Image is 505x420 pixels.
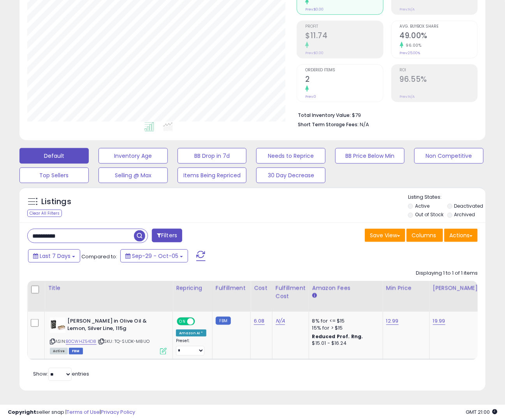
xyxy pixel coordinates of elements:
button: Top Sellers [19,168,89,183]
div: ASIN: [50,318,167,354]
b: [PERSON_NAME] in Olive Oil & Lemon, Silver Line, 115g [67,318,162,334]
button: Needs to Reprice [256,148,326,164]
li: $79 [298,110,472,119]
a: N/A [276,317,285,325]
h2: 2 [305,75,383,85]
button: Default [19,148,89,164]
span: Ordered Items [305,68,383,72]
b: Short Term Storage Fees: [298,121,359,128]
span: FBM [69,348,83,355]
button: 30 Day Decrease [256,168,326,183]
button: Items Being Repriced [178,168,247,183]
span: Compared to: [81,253,117,260]
b: Total Inventory Value: [298,112,351,118]
button: BB Drop in 7d [178,148,247,164]
button: Save View [365,229,405,242]
span: OFF [194,318,206,325]
div: Fulfillment [216,284,247,292]
div: 15% for > $15 [312,325,377,332]
label: Deactivated [454,203,483,209]
span: Avg. Buybox Share [400,25,477,29]
div: Clear All Filters [27,210,62,217]
p: Listing States: [408,194,486,201]
button: Actions [444,229,478,242]
small: Prev: 25.00% [400,51,421,55]
span: 2025-10-13 21:00 GMT [466,408,497,416]
div: Cost [254,284,269,292]
a: Terms of Use [67,408,100,416]
span: Last 7 Days [40,252,70,260]
span: Show: entries [33,370,89,378]
strong: Copyright [8,408,36,416]
b: Reduced Prof. Rng. [312,333,363,340]
button: Filters [152,229,182,242]
button: Non Competitive [414,148,484,164]
h2: 96.55% [400,75,477,85]
span: N/A [360,121,369,128]
small: Amazon Fees. [312,292,317,299]
span: Profit [305,25,383,29]
div: Fulfillment Cost [276,284,306,300]
div: seller snap | | [8,409,135,416]
div: Repricing [176,284,209,292]
a: 19.99 [433,317,445,325]
button: Sep-29 - Oct-05 [120,249,188,263]
a: 12.99 [386,317,399,325]
small: Prev: $0.00 [305,7,324,12]
small: 96.00% [403,42,422,48]
button: Last 7 Days [28,249,80,263]
small: Prev: N/A [400,7,415,12]
small: FBM [216,317,231,325]
div: Displaying 1 to 1 of 1 items [416,270,478,277]
a: Privacy Policy [101,408,135,416]
div: Preset: [176,338,206,356]
span: ON [178,318,187,325]
span: Columns [412,231,436,239]
h2: 49.00% [400,31,477,42]
div: $15.01 - $16.24 [312,340,377,347]
small: Prev: N/A [400,94,415,99]
img: 31X6smRg-XL._SL40_.jpg [50,318,65,333]
label: Archived [454,211,475,218]
label: Active [415,203,429,209]
span: ROI [400,68,477,72]
button: Columns [406,229,443,242]
div: 8% for <= $15 [312,318,377,325]
div: [PERSON_NAME] [433,284,479,292]
div: Amazon Fees [312,284,380,292]
button: BB Price Below Min [335,148,405,164]
a: 6.08 [254,317,265,325]
h2: $11.74 [305,31,383,42]
span: | SKU: TQ-SUDK-M8UO [98,338,150,344]
h5: Listings [41,196,71,207]
label: Out of Stock [415,211,443,218]
small: Prev: 0 [305,94,316,99]
small: Prev: $0.00 [305,51,324,55]
div: Min Price [386,284,426,292]
button: Inventory Age [99,148,168,164]
span: Sep-29 - Oct-05 [132,252,178,260]
a: B0CWHZ54D8 [66,338,97,345]
button: Selling @ Max [99,168,168,183]
div: Title [48,284,169,292]
div: Amazon AI * [176,330,206,337]
span: All listings currently available for purchase on Amazon [50,348,68,355]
